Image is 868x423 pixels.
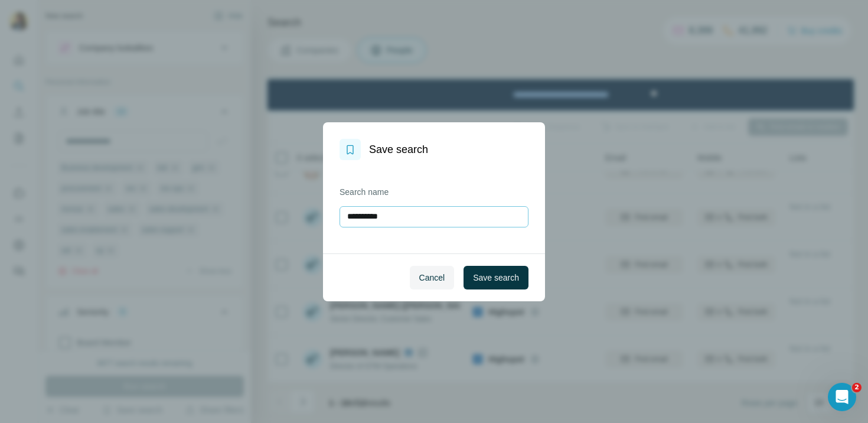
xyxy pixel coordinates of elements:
span: Cancel [419,272,445,284]
h1: Save search [369,141,428,158]
button: Save search [464,266,528,289]
button: Cancel [410,266,455,289]
label: Search name [340,186,528,198]
span: 2 [852,383,862,392]
iframe: Intercom live chat [828,383,856,411]
div: Watch our October Product update [212,2,374,28]
span: Save search [473,272,519,284]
